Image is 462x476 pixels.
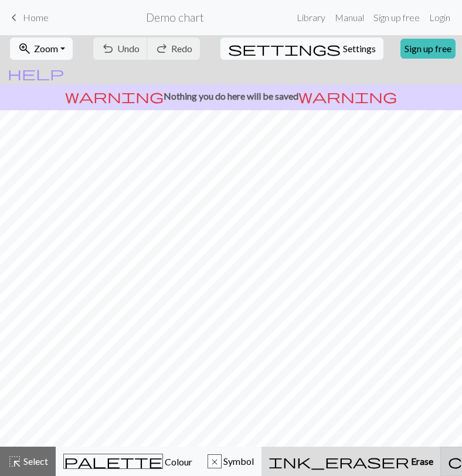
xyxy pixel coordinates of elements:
span: Colour [163,456,192,467]
span: ink_eraser [269,453,409,470]
div: x [208,455,221,469]
a: Sign up free [400,39,456,59]
a: Manual [330,6,369,29]
span: keyboard_arrow_left [7,9,21,26]
span: Home [23,12,49,23]
span: zoom_in [18,40,32,57]
span: palette [64,453,162,470]
button: Erase [261,447,440,476]
button: Colour [56,447,200,476]
span: settings [228,40,341,57]
span: warning [65,88,164,104]
a: Login [424,6,455,29]
span: Settings [343,42,376,56]
span: Symbol [222,455,254,467]
button: x Symbol [200,447,261,476]
button: SettingsSettings [220,38,383,60]
span: Select [22,455,48,467]
span: Erase [409,455,433,467]
p: Nothing you do here will be saved [5,89,457,103]
a: Home [7,8,49,28]
span: warning [298,88,397,104]
i: Settings [228,42,341,56]
a: Library [292,6,330,29]
button: Zoom [10,38,73,60]
a: Sign up free [369,6,424,29]
span: Zoom [34,43,58,54]
span: highlight_alt [8,453,22,470]
h2: Demo chart [146,11,204,24]
span: help [8,65,64,81]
